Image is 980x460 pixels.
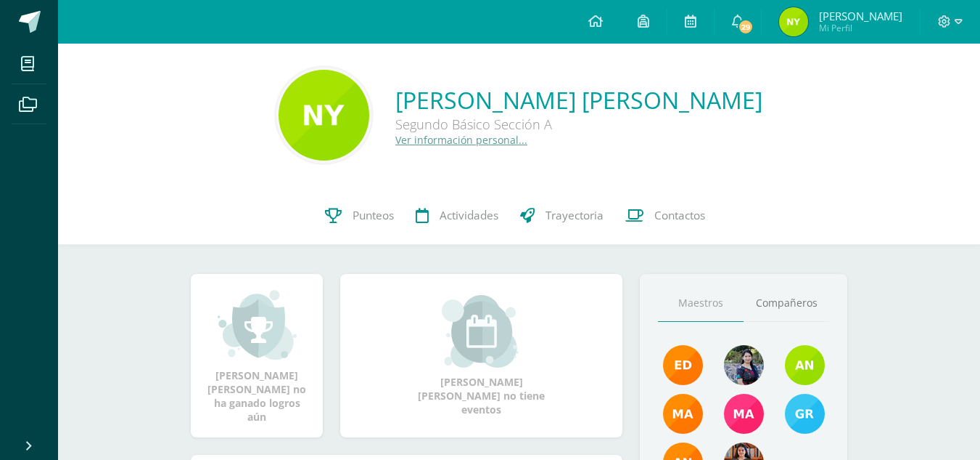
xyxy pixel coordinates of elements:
a: Maestros [658,285,744,322]
img: 9b17679b4520195df407efdfd7b84603.png [724,345,764,385]
span: Contactos [654,208,705,223]
a: [PERSON_NAME] [PERSON_NAME] [395,84,762,116]
a: Actividades [405,187,509,245]
span: 29 [738,19,754,35]
img: f40e456500941b1b33f0807dd74ea5cf.png [663,345,703,385]
span: Mi Perfil [819,22,902,34]
span: [PERSON_NAME] [819,9,902,23]
img: ce7422b4241a029666ebdbb1adccea4f.png [279,70,369,161]
a: Punteos [314,187,405,245]
span: Actividades [440,208,498,223]
a: Compañeros [744,285,829,322]
a: Trayectoria [509,187,614,245]
img: 32d5a519a2311e0c87850fa1c81246e7.png [779,7,808,36]
div: Segundo Básico Sección A [395,116,762,133]
img: b7ce7144501556953be3fc0a459761b8.png [785,394,825,434]
img: event_small.png [442,295,521,368]
a: Contactos [614,187,716,245]
img: achievement_small.png [218,288,297,361]
a: Ver información personal... [395,133,527,147]
img: e6b27947fbea61806f2b198ab17e5dde.png [785,345,825,385]
img: 560278503d4ca08c21e9c7cd40ba0529.png [663,394,703,434]
span: Trayectoria [545,208,604,223]
img: 7766054b1332a6085c7723d22614d631.png [724,394,764,434]
div: [PERSON_NAME] [PERSON_NAME] no tiene eventos [409,295,554,416]
div: [PERSON_NAME] [PERSON_NAME] no ha ganado logros aún [205,288,308,424]
span: Punteos [353,208,394,223]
